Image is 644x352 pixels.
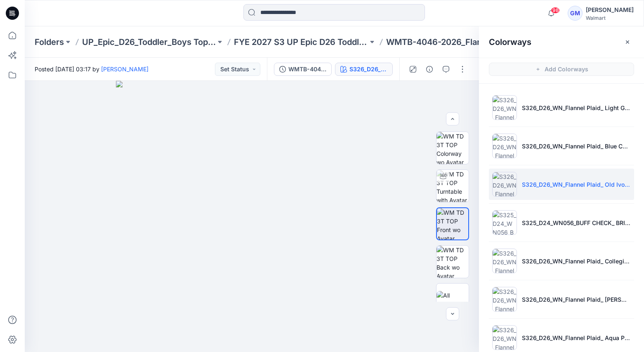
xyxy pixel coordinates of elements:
[82,36,216,48] a: UP_Epic_D26_Toddler_Boys Tops & Bottoms
[35,65,149,73] span: Posted [DATE] 03:17 by
[586,5,634,15] div: [PERSON_NAME]
[568,6,583,21] div: GM
[116,81,387,352] img: eyJhbGciOiJIUzI1NiIsImtpZCI6IjAiLCJzbHQiOiJzZXMiLCJ0eXAiOiJKV1QifQ.eyJkYXRhIjp7InR5cGUiOiJzdG9yYW...
[436,291,469,308] img: All colorways
[35,36,64,48] a: Folders
[234,36,368,48] a: FYE 2027 S3 UP Epic D26 Toddler Boy Tops & Bottoms
[274,63,332,76] button: WMTB-4046-2026_Flannel Shirt-Full Colorway
[492,249,517,273] img: S326_D26_WN_Flannel Plaid_ Collegiate Green_G3032A
[489,37,531,47] h2: Colorways
[522,103,631,112] p: S326_D26_WN_Flannel Plaid_ Light Grey Heather_G2965A
[492,134,517,158] img: S326_D26_WN_Flannel Plaid_ Blue Cove_G2969i
[492,325,517,350] img: S326_D26_WN_Flannel Plaid_ Aqua Pearl_G2970C
[522,333,631,342] p: S326_D26_WN_Flannel Plaid_ Aqua Pearl_G2970C
[586,15,634,21] div: Walmart
[436,246,469,278] img: WM TD 3T TOP Back wo Avatar
[522,295,631,304] p: S326_D26_WN_Flannel Plaid_ [PERSON_NAME] Cove_G2970B
[492,172,517,197] img: S326_D26_WN_Flannel Plaid_ Old Ivory Cream_G2969H
[522,180,631,189] p: S326_D26_WN_Flannel Plaid_ Old Ivory Cream_G2969H
[101,66,149,73] a: [PERSON_NAME]
[492,210,517,235] img: S325_D24_WN056_BUFF CHECK_ BRILLIANT RED_3.15IN
[423,63,436,76] button: Details
[386,36,514,48] p: WMTB-4046-2026_Flannel Shirt
[522,257,631,265] p: S326_D26_WN_Flannel Plaid_ Collegiate Green_G3032A
[436,170,469,202] img: WM TD 3T TOP Turntable with Avatar
[492,287,517,312] img: S326_D26_WN_Flannel Plaid_ lue Cove_G2970B
[522,142,631,150] p: S326_D26_WN_Flannel Plaid_ Blue Cove_G2969i
[349,65,387,74] div: S326_D26_WN_Flannel Plaid_ Old Ivory Cream_G2969H
[522,218,631,227] p: S325_D24_WN056_BUFF CHECK_ BRILLIANT RED_3.15IN
[436,132,469,164] img: WM TD 3T TOP Colorway wo Avatar
[288,65,326,74] div: WMTB-4046-2026_Flannel Shirt-Full Colorway
[492,95,517,120] img: S326_D26_WN_Flannel Plaid_ Light Grey Heather_G2965A
[437,208,468,239] img: WM TD 3T TOP Front wo Avatar
[335,63,393,76] button: S326_D26_WN_Flannel Plaid_ Old Ivory Cream_G2969H
[551,7,560,14] span: 98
